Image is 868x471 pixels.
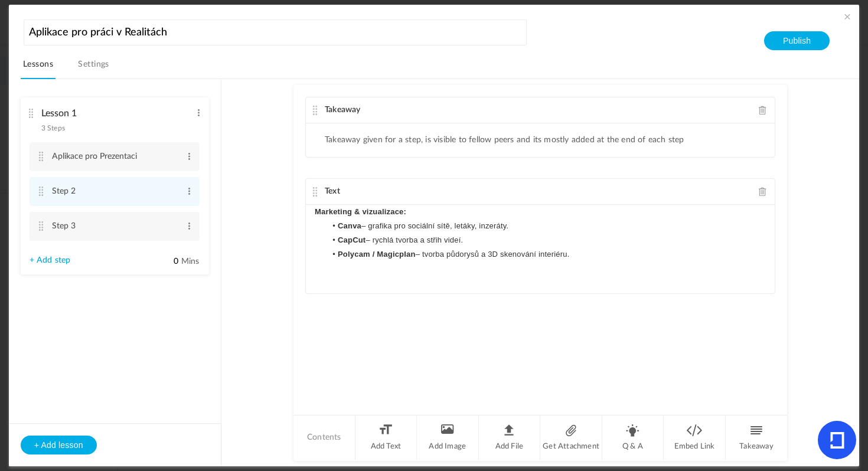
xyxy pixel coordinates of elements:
li: Add File [479,416,541,460]
button: Publish [764,31,830,50]
li: Add Image [417,416,479,460]
span: Takeaway [325,106,361,114]
input: Mins [149,256,179,267]
li: Embed Link [664,416,726,460]
li: Takeaway given for a step, is visible to fellow peers and its mostly added at the end of each step [325,135,684,145]
li: Q & A [602,416,664,460]
li: – rychlá tvorba a střih videí. [326,233,766,247]
li: Takeaway [726,416,787,460]
li: Contents [293,416,355,460]
strong: Polycam / Magicplan [338,250,416,259]
strong: CapCut [338,235,366,244]
strong: Marketing & vizualizace: [315,207,406,216]
li: Add Text [355,416,417,460]
li: Get Attachment [540,416,602,460]
li: – tvorba půdorysů a 3D skenování interiéru. [326,247,766,261]
strong: Canva [338,221,361,230]
span: Mins [181,257,200,266]
span: Text [325,187,340,195]
li: – grafika pro sociální sítě, letáky, inzeráty. [326,219,766,233]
